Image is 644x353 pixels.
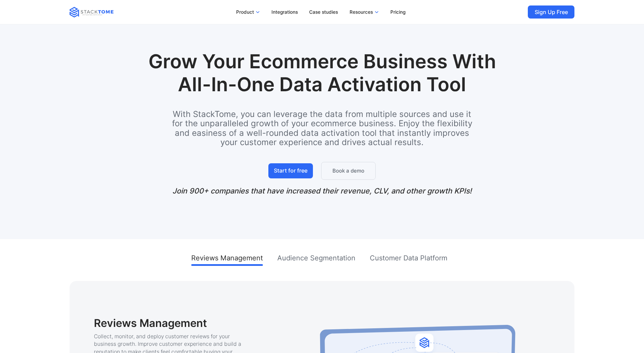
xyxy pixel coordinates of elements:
div: Customer Data Platform [370,254,447,262]
a: Sign Up Free [528,5,574,19]
a: Resources [345,5,383,19]
a: Product [232,5,264,19]
a: Start for free [268,163,313,179]
a: Integrations [267,5,302,19]
a: Book a demo [321,162,376,180]
p: Pricing [390,9,405,15]
div: Reviews Management [191,254,263,262]
p: Integrations [271,9,298,15]
p: With StackTome, you can leverage the data from multiple sources and use it for the unparalleled g... [172,109,472,147]
a: Pricing [386,5,410,19]
a: Case studies [305,5,342,19]
p: Resources [350,9,373,15]
p: Join 900+ companies that have increased their revenue, CLV, and other growth KPIs! [172,186,472,196]
div: Audience Segmentation [277,254,355,262]
p: Product [236,9,254,15]
h1: Reviews Management [94,317,207,330]
h1: Grow Your Ecommerce Business With All-In-One Data Activation Tool [108,50,537,108]
p: Case studies [309,9,338,15]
